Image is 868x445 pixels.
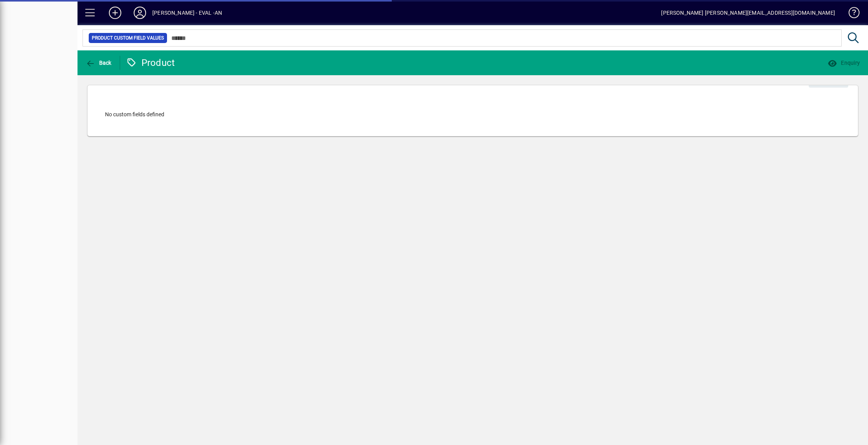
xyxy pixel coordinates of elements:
[661,7,835,19] div: [PERSON_NAME] [PERSON_NAME][EMAIL_ADDRESS][DOMAIN_NAME]
[127,6,152,20] button: Profile
[126,57,175,69] div: Product
[809,74,849,88] button: Settings
[86,60,112,66] span: Back
[843,2,858,27] a: Knowledge Base
[84,56,114,70] button: Back
[92,34,164,42] span: Product Custom Field Values
[77,56,120,70] app-page-header-button: Back
[97,103,848,126] div: No custom fields defined
[103,6,127,20] button: Add
[152,7,222,19] div: [PERSON_NAME] - EVAL -AN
